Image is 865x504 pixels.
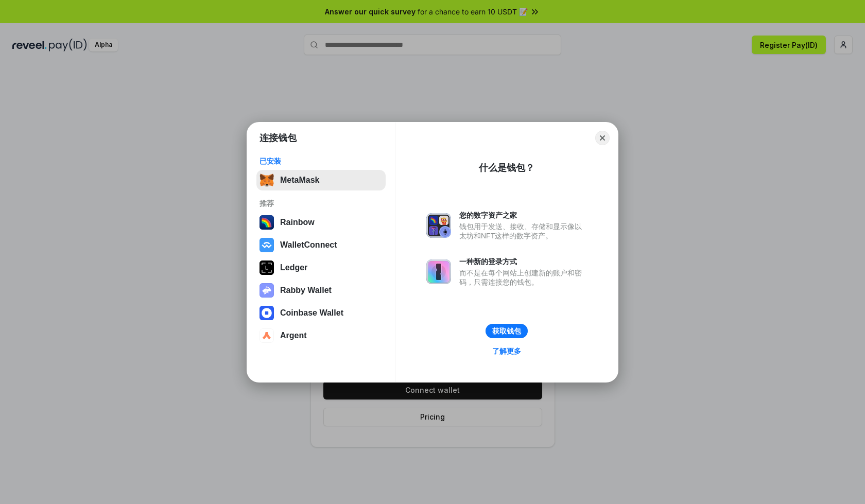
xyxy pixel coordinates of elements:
[256,325,386,346] button: Argent
[259,328,274,343] img: svg+xml,%3Csvg%20width%3D%2228%22%20height%3D%2228%22%20viewBox%3D%220%200%2028%2028%22%20fill%3D...
[426,259,451,284] img: svg+xml,%3Csvg%20xmlns%3D%22http%3A%2F%2Fwww.w3.org%2F2000%2Fsvg%22%20fill%3D%22none%22%20viewBox...
[259,132,297,144] h1: 连接钱包
[259,215,274,230] img: svg+xml,%3Csvg%20width%3D%22120%22%20height%3D%22120%22%20viewBox%3D%220%200%20120%20120%22%20fil...
[256,257,386,278] button: Ledger
[459,257,587,266] div: 一种新的登录方式
[486,324,528,338] button: 获取钱包
[259,306,274,320] img: svg+xml,%3Csvg%20width%3D%2228%22%20height%3D%2228%22%20viewBox%3D%220%200%2028%2028%22%20fill%3D...
[259,238,274,252] img: svg+xml,%3Csvg%20width%3D%2228%22%20height%3D%2228%22%20viewBox%3D%220%200%2028%2028%22%20fill%3D...
[280,240,337,250] div: WalletConnect
[256,280,386,301] button: Rabby Wallet
[259,260,274,275] img: svg+xml,%3Csvg%20xmlns%3D%22http%3A%2F%2Fwww.w3.org%2F2000%2Fsvg%22%20width%3D%2228%22%20height%3...
[259,199,383,208] div: 推荐
[256,235,386,255] button: WalletConnect
[426,213,451,238] img: svg+xml,%3Csvg%20xmlns%3D%22http%3A%2F%2Fwww.w3.org%2F2000%2Fsvg%22%20fill%3D%22none%22%20viewBox...
[479,162,534,174] div: 什么是钱包？
[459,222,587,240] div: 钱包用于发送、接收、存储和显示像以太坊和NFT这样的数字资产。
[259,173,274,187] img: svg+xml,%3Csvg%20fill%3D%22none%22%20height%3D%2233%22%20viewBox%3D%220%200%2035%2033%22%20width%...
[492,346,521,356] div: 了解更多
[280,263,307,272] div: Ledger
[459,268,587,287] div: 而不是在每个网站上创建新的账户和密码，只需连接您的钱包。
[280,286,332,295] div: Rabby Wallet
[256,303,386,323] button: Coinbase Wallet
[280,218,315,227] div: Rainbow
[280,331,307,340] div: Argent
[486,344,527,358] a: 了解更多
[595,131,610,145] button: Close
[256,170,386,190] button: MetaMask
[256,212,386,233] button: Rainbow
[280,176,319,185] div: MetaMask
[459,211,587,220] div: 您的数字资产之家
[259,157,383,166] div: 已安装
[492,326,521,336] div: 获取钱包
[280,308,343,318] div: Coinbase Wallet
[259,283,274,298] img: svg+xml,%3Csvg%20xmlns%3D%22http%3A%2F%2Fwww.w3.org%2F2000%2Fsvg%22%20fill%3D%22none%22%20viewBox...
